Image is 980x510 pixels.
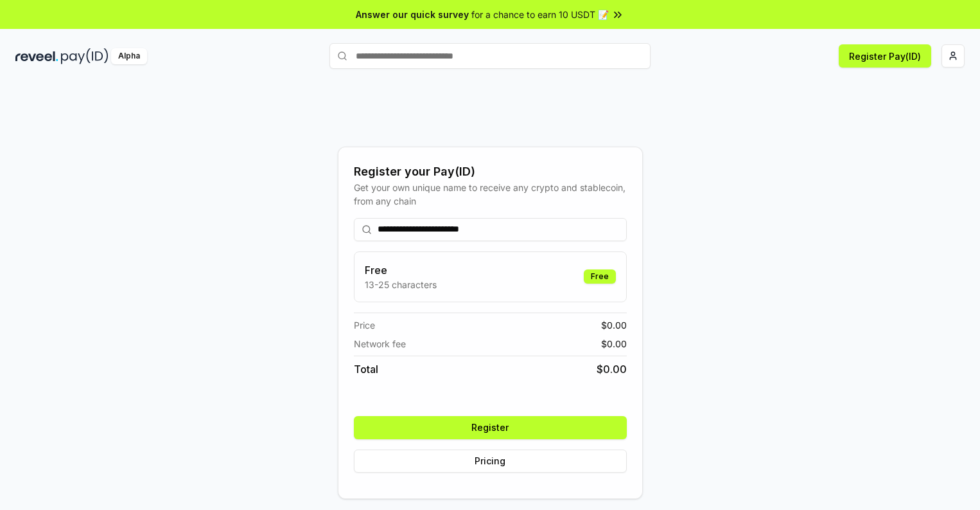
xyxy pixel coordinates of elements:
[601,318,627,332] span: $ 0.00
[365,262,437,278] h3: Free
[15,48,58,64] img: reveel_dark
[356,8,469,21] span: Answer our quick survey
[601,337,627,351] span: $ 0.00
[597,361,627,377] span: $ 0.00
[839,44,931,68] button: Register Pay(ID)
[365,278,437,291] p: 13-25 characters
[354,337,406,351] span: Network fee
[354,450,627,473] button: Pricing
[61,48,109,64] img: pay_id
[471,8,609,21] span: for a chance to earn 10 USDT 📝
[354,416,627,439] button: Register
[111,48,147,64] div: Alpha
[354,318,375,332] span: Price
[354,181,627,208] div: Get your own unique name to receive any crypto and stablecoin, from any chain
[354,163,627,181] div: Register your Pay(ID)
[354,361,378,377] span: Total
[584,269,616,284] div: Free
